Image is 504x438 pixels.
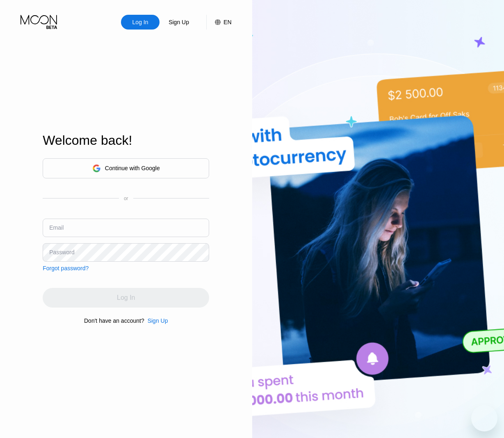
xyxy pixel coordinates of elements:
div: Don't have an account? [84,317,144,324]
iframe: Bouton de lancement de la fenêtre de messagerie [471,405,497,431]
div: Password [49,249,74,255]
div: Welcome back! [43,133,209,148]
div: EN [223,19,231,25]
div: EN [206,15,231,30]
div: Log In [121,15,160,30]
div: Sign Up [148,317,168,324]
div: Forgot password? [43,265,89,271]
div: Sign Up [144,317,168,324]
div: Continue with Google [105,165,160,171]
div: Sign Up [168,18,190,26]
div: Log In [132,18,149,26]
div: Continue with Google [43,158,209,178]
div: or [124,196,128,201]
div: Sign Up [160,15,198,30]
div: Email [49,224,64,231]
